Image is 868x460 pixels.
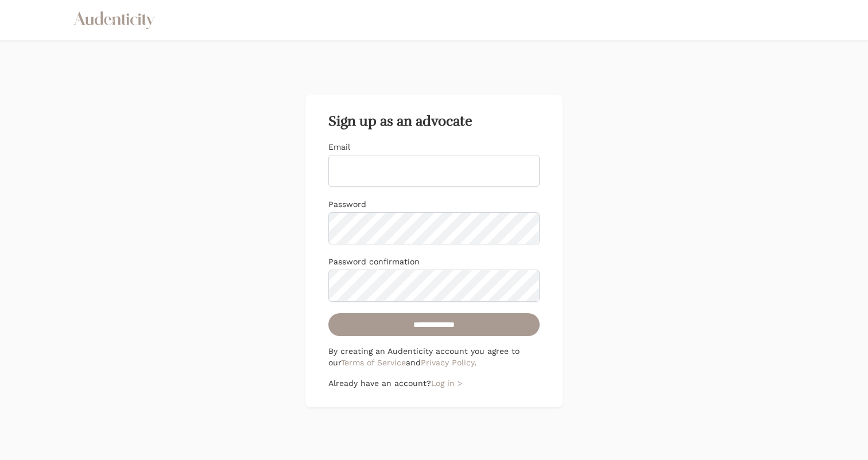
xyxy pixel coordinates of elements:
p: By creating an Audenticity account you agree to our and . [328,345,540,368]
h2: Sign up as an advocate [328,114,540,130]
label: Password confirmation [328,257,420,266]
p: Already have an account? [328,377,540,389]
label: Password [328,200,366,209]
a: Log in > [431,379,462,388]
a: Terms of Service [341,358,406,367]
a: Privacy Policy [421,358,474,367]
label: Email [328,142,350,151]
